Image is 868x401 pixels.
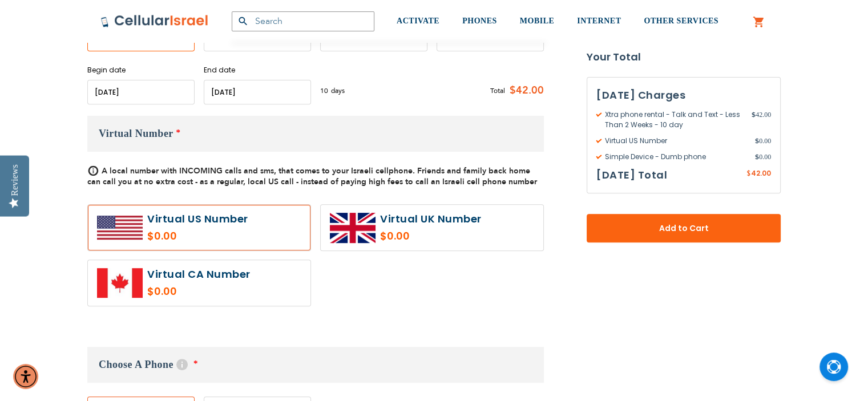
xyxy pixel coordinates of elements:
span: $ [755,152,759,162]
span: 42.00 [751,168,771,178]
span: 0.00 [755,152,771,162]
span: $ [746,169,751,179]
span: ACTIVATE [397,17,439,25]
span: 10 [320,86,331,96]
input: MM/DD/YYYY [87,80,195,104]
span: A local number with INCOMING calls and sms, that comes to your Israeli cellphone. Friends and fam... [87,165,537,187]
h3: Choose A Phone [87,347,544,383]
span: Virtual Number [99,128,173,139]
label: End date [204,65,311,75]
span: days [331,86,345,96]
span: $42.00 [505,82,544,99]
input: MM/DD/YYYY [204,80,311,104]
img: Cellular Israel Logo [100,14,209,28]
span: 42.00 [752,110,771,130]
div: Reviews [10,164,20,196]
span: Add to Cart [624,222,743,234]
input: Search [232,11,374,31]
span: $ [755,136,759,146]
span: Virtual US Number [596,136,755,146]
div: Accessibility Menu [13,364,38,389]
span: Simple Device - Dumb phone [596,152,755,162]
span: INTERNET [577,17,621,25]
span: OTHER SERVICES [644,17,718,25]
h3: [DATE] Total [596,167,667,184]
span: $ [752,110,756,120]
button: Add to Cart [587,214,781,242]
span: Help [176,359,188,370]
span: Total [490,86,505,96]
span: Xtra phone rental - Talk and Text - Less Than 2 Weeks - 10 day [596,110,752,130]
span: MOBILE [520,17,555,25]
h3: [DATE] Charges [596,87,771,104]
strong: Your Total [587,48,781,66]
label: Begin date [87,65,195,75]
span: 0.00 [755,136,771,146]
span: PHONES [462,17,497,25]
